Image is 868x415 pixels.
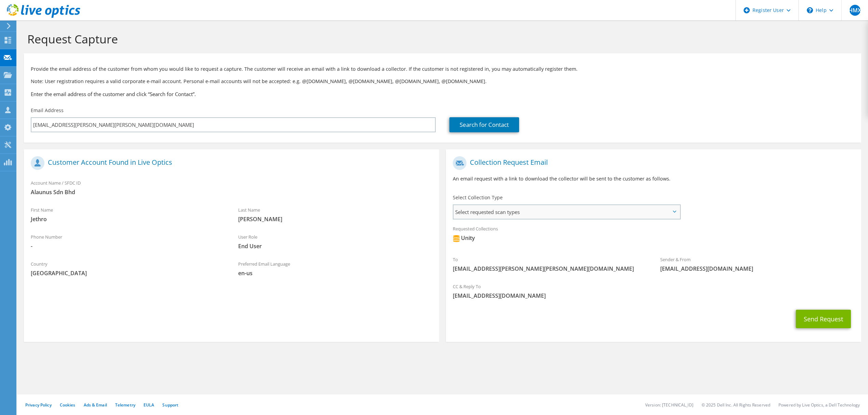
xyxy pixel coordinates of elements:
[60,402,76,408] a: Cookies
[446,279,861,303] div: CC & Reply To
[453,156,851,170] h1: Collection Request Email
[31,156,429,170] h1: Customer Account Found in Live Optics
[31,269,225,277] span: [GEOGRAPHIC_DATA]
[453,175,854,183] p: An email request with a link to download the collector will be sent to the customer as follows.
[446,252,653,276] div: To
[231,230,439,253] div: User Role
[446,222,861,249] div: Requested Collections
[778,402,860,408] li: Powered by Live Optics, a Dell Technology
[453,205,680,219] span: Select requested scan types
[31,90,854,98] h3: Enter the email address of the customer and click “Search for Contact”.
[238,242,432,250] span: End User
[453,234,475,242] div: Unity
[807,7,813,13] svg: \n
[645,402,693,408] li: Version: [TECHNICAL_ID]
[653,252,861,276] div: Sender & From
[162,402,178,408] a: Support
[453,292,854,299] span: [EMAIL_ADDRESS][DOMAIN_NAME]
[24,230,231,253] div: Phone Number
[449,117,519,132] a: Search for Contact
[27,32,854,46] h1: Request Capture
[453,265,647,272] span: [EMAIL_ADDRESS][PERSON_NAME][PERSON_NAME][DOMAIN_NAME]
[231,257,439,280] div: Preferred Email Language
[31,78,854,85] p: Note: User registration requires a valid corporate e-mail account. Personal e-mail accounts will ...
[660,265,854,272] span: [EMAIL_ADDRESS][DOMAIN_NAME]
[238,215,432,223] span: [PERSON_NAME]
[24,257,231,280] div: Country
[24,176,439,199] div: Account Name / SFDC ID
[31,107,64,114] label: Email Address
[31,215,225,223] span: Jethro
[850,5,860,16] span: HMX
[31,65,854,73] p: Provide the email address of the customer from whom you would like to request a capture. The cust...
[31,242,225,250] span: -
[115,402,135,408] a: Telemetry
[24,203,231,226] div: First Name
[144,402,154,408] a: EULA
[702,402,770,408] li: © 2025 Dell Inc. All Rights Reserved
[31,188,432,196] span: Alaunus Sdn Bhd
[453,194,503,201] label: Select Collection Type
[25,402,52,408] a: Privacy Policy
[84,402,107,408] a: Ads & Email
[796,310,851,328] button: Send Request
[238,269,432,277] span: en-us
[231,203,439,226] div: Last Name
